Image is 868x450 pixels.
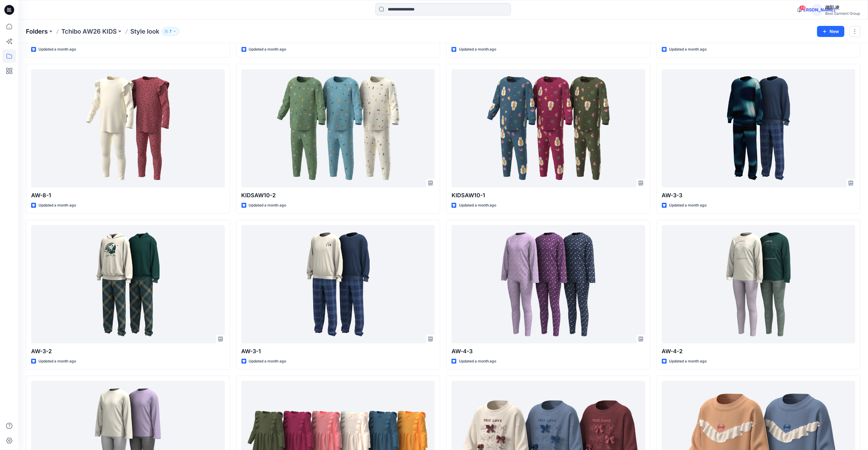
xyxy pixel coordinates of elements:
[31,347,225,356] p: AW-3-2
[249,202,286,209] p: Updated a month ago
[812,4,823,15] div: [PERSON_NAME]
[39,358,76,365] p: Updated a month ago
[241,347,435,356] p: AW-3-1
[61,27,117,36] a: Tchibo AW26 KIDS
[452,191,645,200] p: KIDSAW10-1
[459,358,497,365] p: Updated a month ago
[452,69,645,187] a: KIDSAW10-1
[39,46,76,53] p: Updated a month ago
[662,225,856,343] a: AW-4-2
[241,69,435,187] a: KIDSAW10-2
[249,358,286,365] p: Updated a month ago
[669,46,707,53] p: Updated a month ago
[31,69,225,187] a: AW-8-1
[249,46,286,53] p: Updated a month ago
[459,202,497,209] p: Updated a month ago
[162,27,179,36] button: 7
[452,347,645,356] p: AW-4-3
[662,69,856,187] a: AW-3-3
[669,202,707,209] p: Updated a month ago
[26,27,48,36] a: Folders
[459,46,497,53] p: Updated a month ago
[662,191,856,200] p: AW-3-3
[169,28,172,35] p: 7
[241,191,435,200] p: KIDSAW10-2
[825,4,860,11] div: 德阳 凌
[130,27,159,36] p: Style look
[825,11,860,16] div: Best Garment Group
[39,202,76,209] p: Updated a month ago
[799,5,806,10] span: 49
[669,358,707,365] p: Updated a month ago
[31,191,225,200] p: AW-8-1
[662,347,856,356] p: AW-4-2
[817,26,845,37] button: New
[241,225,435,343] a: AW-3-1
[31,225,225,343] a: AW-3-2
[452,225,645,343] a: AW-4-3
